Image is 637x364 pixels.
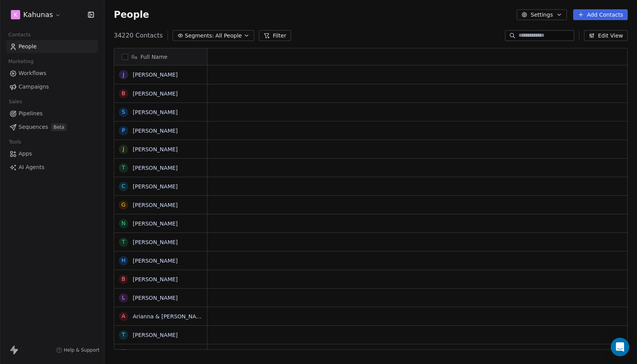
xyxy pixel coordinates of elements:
[122,201,126,209] div: G
[133,220,178,227] a: [PERSON_NAME]
[133,258,178,264] a: [PERSON_NAME]
[122,294,125,302] div: L
[133,332,178,338] a: [PERSON_NAME]
[5,136,24,148] span: Tools
[14,11,17,19] span: K
[19,43,37,51] span: People
[6,121,98,133] a: SequencesBeta
[517,9,567,20] button: Settings
[133,276,178,282] a: [PERSON_NAME]
[64,347,99,353] span: Help & Support
[122,126,125,135] div: P
[140,53,168,61] span: Full Name
[51,123,67,131] span: Beta
[185,32,214,40] span: Segments:
[114,65,207,350] div: grid
[6,107,98,120] a: Pipelines
[133,146,178,152] a: [PERSON_NAME]
[6,147,98,160] a: Apps
[216,32,242,40] span: All People
[259,30,291,41] button: Filter
[19,150,32,158] span: Apps
[122,89,125,97] div: b
[5,96,26,108] span: Sales
[122,164,125,172] div: t
[6,40,98,53] a: People
[19,83,49,91] span: Campaigns
[611,338,629,356] div: Open Intercom Messenger
[9,8,63,21] button: KKahunas
[133,239,178,245] a: [PERSON_NAME]
[56,347,99,353] a: Help & Support
[19,123,48,131] span: Sequences
[133,183,178,190] a: [PERSON_NAME]
[122,108,125,116] div: S
[122,182,125,190] div: C
[6,67,98,80] a: Workflows
[133,165,178,171] a: [PERSON_NAME]
[5,29,34,41] span: Contacts
[122,238,125,246] div: T
[584,30,628,41] button: Edit View
[133,91,178,97] a: [PERSON_NAME]
[133,202,178,208] a: [PERSON_NAME]
[19,109,43,118] span: Pipelines
[5,56,37,67] span: Marketing
[133,295,178,301] a: [PERSON_NAME]
[123,145,124,153] div: J
[122,275,125,283] div: b
[6,161,98,174] a: AI Agents
[19,69,46,77] span: Workflows
[23,10,53,20] span: Kahunas
[122,256,126,265] div: H
[19,163,45,171] span: AI Agents
[133,109,178,115] a: [PERSON_NAME]
[133,72,178,78] a: [PERSON_NAME]
[133,313,206,320] a: Arianna & [PERSON_NAME]
[123,71,124,79] div: J
[573,9,628,20] button: Add Contacts
[114,48,207,65] div: Full Name
[133,128,178,134] a: [PERSON_NAME]
[114,31,163,40] span: 34220 Contacts
[114,9,149,21] span: People
[122,331,125,339] div: T
[6,80,98,93] a: Campaigns
[122,219,125,227] div: n
[122,312,125,320] div: A
[122,349,125,357] div: B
